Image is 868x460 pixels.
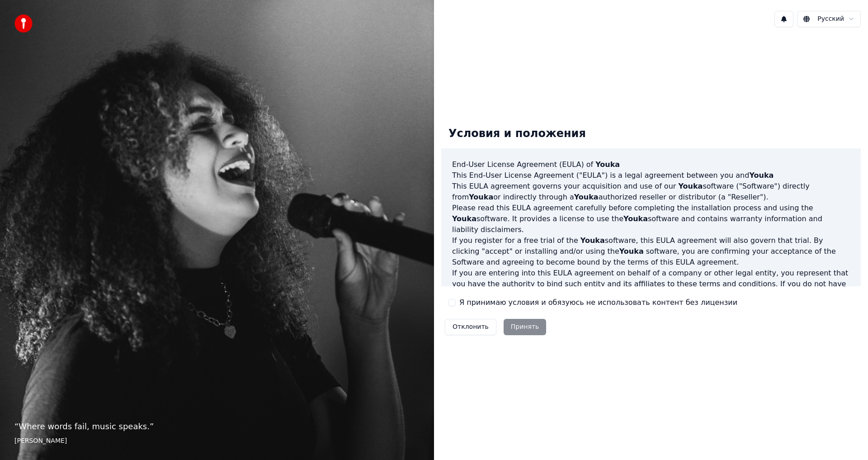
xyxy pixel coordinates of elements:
[452,181,850,203] p: This EULA agreement governs your acquisition and use of our software ("Software") directly from o...
[678,182,703,190] span: Youka
[14,436,420,446] footer: [PERSON_NAME]
[452,268,850,311] p: If you are entering into this EULA agreement on behalf of a company or other legal entity, you re...
[574,193,599,201] span: Youka
[469,193,493,201] span: Youka
[452,159,850,170] h3: End-User License Agreement (EULA) of
[14,420,420,433] p: “ Where words fail, music speaks. ”
[595,160,620,169] span: Youka
[749,171,774,180] span: Youka
[459,297,737,308] label: Я принимаю условия и обязуюсь не использовать контент без лицензии
[452,235,850,268] p: If you register for a free trial of the software, this EULA agreement will also govern that trial...
[619,247,644,256] span: Youka
[452,170,850,181] p: This End-User License Agreement ("EULA") is a legal agreement between you and
[452,214,476,223] span: Youka
[441,119,593,148] div: Условия и положения
[580,236,605,245] span: Youka
[452,203,850,235] p: Please read this EULA agreement carefully before completing the installation process and using th...
[445,319,496,335] button: Отклонить
[623,214,648,223] span: Youka
[14,14,33,33] img: youka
